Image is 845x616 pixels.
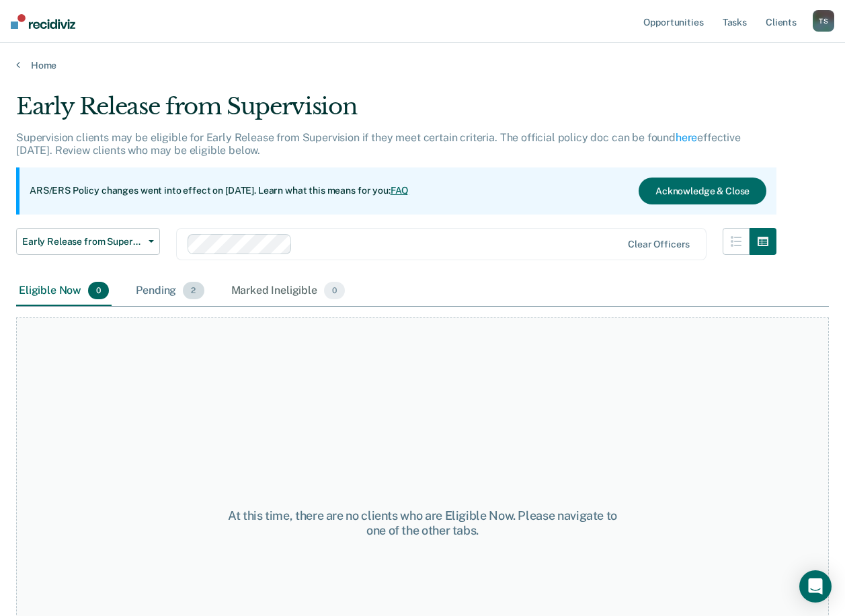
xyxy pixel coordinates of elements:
[639,178,766,204] button: Acknowledge & Close
[813,10,834,32] button: TS
[16,276,112,306] div: Eligible Now0
[16,59,829,71] a: Home
[30,184,409,198] p: ARS/ERS Policy changes went into effect on [DATE]. Learn what this means for you:
[22,236,143,247] span: Early Release from Supervision
[391,185,409,196] a: FAQ
[229,276,348,306] div: Marked Ineligible0
[183,282,204,299] span: 2
[16,93,776,131] div: Early Release from Supervision
[16,131,741,157] p: Supervision clients may be eligible for Early Release from Supervision if they meet certain crite...
[11,14,75,29] img: Recidiviz
[220,508,626,537] div: At this time, there are no clients who are Eligible Now. Please navigate to one of the other tabs.
[799,570,832,603] div: Open Intercom Messenger
[324,282,345,299] span: 0
[133,276,206,306] div: Pending2
[813,10,834,32] div: T S
[628,239,690,250] div: Clear officers
[676,131,697,144] a: here
[88,282,109,299] span: 0
[16,228,160,255] button: Early Release from Supervision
